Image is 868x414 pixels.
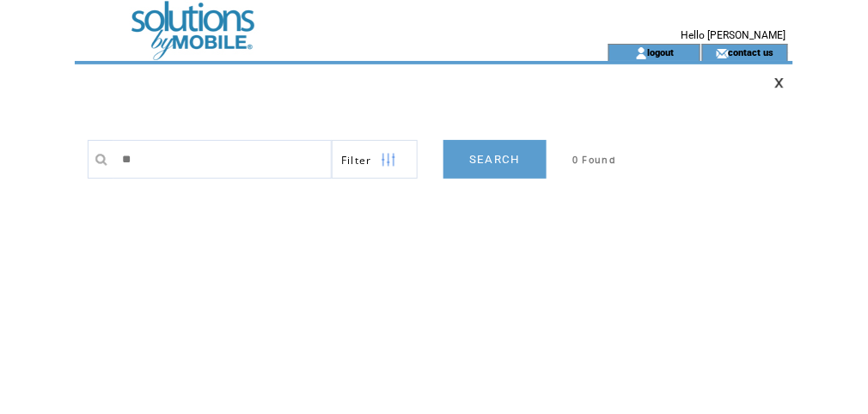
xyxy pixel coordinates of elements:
a: contact us [729,46,774,58]
span: Hello [PERSON_NAME] [682,29,786,41]
span: 0 Found [572,154,616,166]
img: account_icon.gif [635,46,648,60]
a: logout [648,46,675,58]
span: Show filters [341,153,372,167]
img: contact_us_icon.gif [716,46,729,60]
img: filters.png [381,141,396,180]
a: Filter [332,140,418,179]
a: SEARCH [443,140,547,179]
